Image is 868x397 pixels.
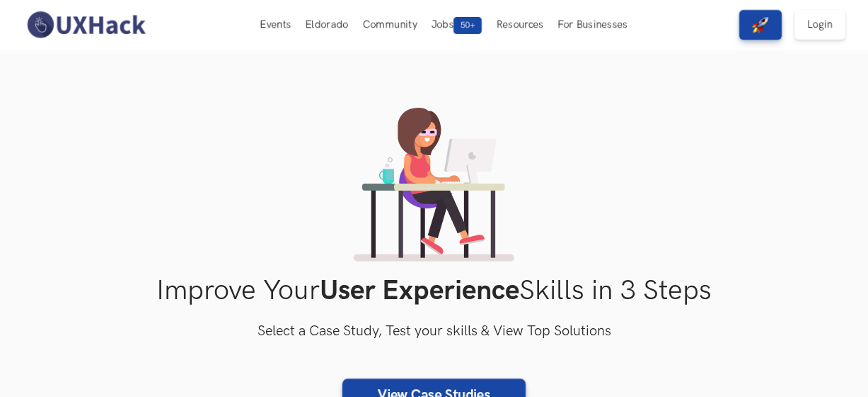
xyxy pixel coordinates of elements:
img: UXHack-logo.png [23,10,149,40]
a: Login [794,10,845,40]
strong: User Experience [320,274,519,308]
h3: Select a Case Study, Test your skills & View Top Solutions [72,320,797,343]
img: rocket [752,16,769,33]
h1: Improve Your Skills in 3 Steps [72,274,797,308]
img: lady working on laptop [354,108,514,262]
span: 50+ [453,17,482,34]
